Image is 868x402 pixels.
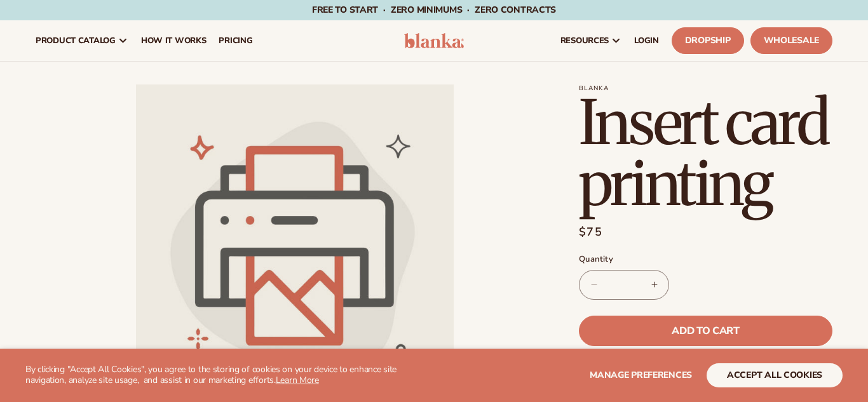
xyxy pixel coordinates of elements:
a: Wholesale [750,27,832,54]
span: resources [560,36,609,46]
button: Manage preferences [590,363,692,387]
p: By clicking "Accept All Cookies", you agree to the storing of cookies on your device to enhance s... [25,365,433,386]
span: pricing [219,36,252,46]
a: LOGIN [628,20,665,61]
h1: Insert card printing [579,92,832,214]
span: product catalog [36,36,116,46]
span: LOGIN [634,36,659,46]
span: Free to start · ZERO minimums · ZERO contracts [312,4,556,16]
span: Manage preferences [590,369,692,381]
button: Add to cart [579,316,832,346]
a: How It Works [135,20,213,61]
a: Learn More [276,374,319,386]
label: Quantity [579,253,832,266]
span: How It Works [141,36,207,46]
button: accept all cookies [707,363,843,387]
a: pricing [212,20,259,61]
a: Dropship [672,27,744,54]
span: $75 [579,224,602,241]
img: logo [404,33,464,48]
a: resources [554,20,628,61]
a: product catalog [29,20,135,61]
